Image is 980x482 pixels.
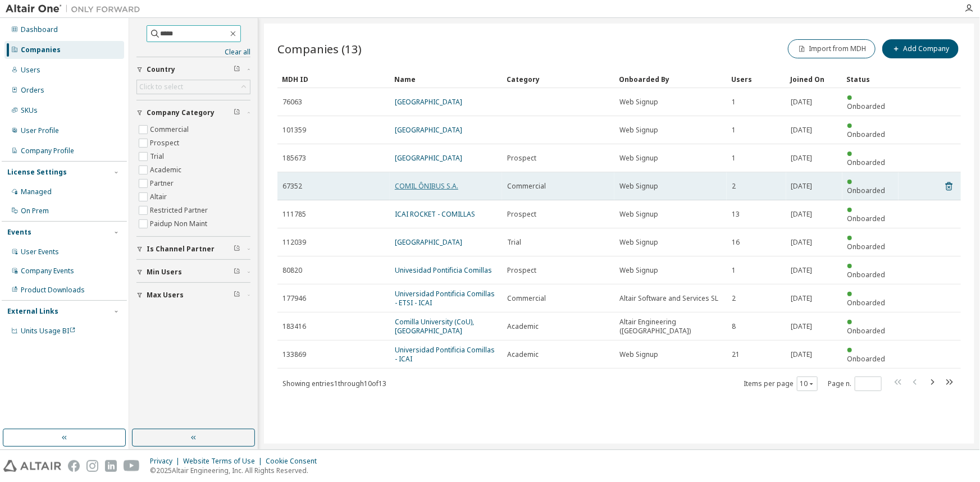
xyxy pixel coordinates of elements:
label: Academic [150,163,184,177]
span: Company Category [147,108,215,117]
span: [DATE] [791,210,813,219]
span: Onboarded [847,158,886,167]
div: SKUs [21,106,38,115]
span: Onboarded [847,354,886,364]
span: [DATE] [791,182,813,191]
label: Altair [150,190,169,204]
span: 183416 [282,322,306,331]
span: Web Signup [619,350,658,359]
div: On Prem [21,206,49,215]
label: Prospect [150,136,181,150]
span: 101359 [282,126,306,135]
div: Product Downloads [21,286,85,295]
label: Paidup Non Maint [150,217,209,231]
span: Onboarded [847,186,886,195]
span: Clear filter [234,65,240,74]
span: [DATE] [791,238,813,247]
span: Trial [507,238,521,247]
div: Dashboard [21,25,58,34]
span: 76063 [282,98,302,107]
span: [DATE] [791,322,813,331]
span: 185673 [282,154,306,163]
span: Web Signup [619,210,658,219]
span: Web Signup [619,126,658,135]
span: Clear filter [234,245,240,254]
span: Clear filter [234,291,240,300]
span: Onboarded [847,102,886,111]
span: 2 [732,182,736,191]
span: Onboarded [847,242,886,251]
span: 21 [732,350,740,359]
div: MDH ID [282,70,385,88]
span: 133869 [282,350,306,359]
button: Is Channel Partner [136,237,250,261]
span: Web Signup [619,182,658,191]
div: Website Terms of Use [183,457,266,466]
span: Clear filter [234,108,240,117]
span: Prospect [507,210,536,219]
img: linkedin.svg [105,460,117,472]
span: Companies (13) [277,41,362,57]
img: youtube.svg [124,460,140,472]
span: Max Users [147,291,184,300]
span: [DATE] [791,98,813,107]
div: Orders [21,86,44,95]
div: Managed [21,187,52,196]
span: Prospect [507,154,536,163]
span: 177946 [282,294,306,303]
span: 111785 [282,210,306,219]
span: Clear filter [234,268,240,277]
img: instagram.svg [86,460,98,472]
span: Commercial [507,294,546,303]
span: [DATE] [791,350,813,359]
a: Clear all [136,48,250,57]
div: License Settings [7,168,67,177]
span: Is Channel Partner [147,245,215,254]
span: Academic [507,350,539,359]
a: [GEOGRAPHIC_DATA] [395,97,462,107]
button: Min Users [136,260,250,284]
div: Status [847,70,894,88]
button: Max Users [136,283,250,307]
span: Onboarded [847,298,886,307]
div: Users [731,70,782,88]
div: Category [507,70,610,88]
label: Commercial [150,123,191,136]
div: Events [7,228,31,237]
div: Click to select [139,82,183,91]
div: Companies [21,45,61,54]
label: Partner [150,177,176,190]
span: Altair Engineering ([GEOGRAPHIC_DATA]) [619,318,722,336]
div: Users [21,66,40,75]
a: [GEOGRAPHIC_DATA] [395,237,462,247]
span: 1 [732,126,736,135]
span: 16 [732,238,740,247]
div: External Links [7,307,58,316]
div: Cookie Consent [266,457,323,466]
button: Add Company [882,39,959,58]
span: Onboarded [847,270,886,279]
span: [DATE] [791,154,813,163]
span: Showing entries 1 through 10 of 13 [282,379,386,388]
span: 1 [732,98,736,107]
a: [GEOGRAPHIC_DATA] [395,153,462,163]
span: Web Signup [619,266,658,275]
a: [GEOGRAPHIC_DATA] [395,125,462,135]
img: Altair One [6,3,146,15]
a: ICAI ROCKET - COMILLAS [395,209,475,219]
span: 2 [732,294,736,303]
span: 1 [732,154,736,163]
div: Onboarded By [619,70,722,88]
button: 10 [800,379,815,388]
button: Company Category [136,100,250,125]
span: Altair Software and Services SL [619,294,718,303]
span: Items per page [744,377,818,391]
span: Onboarded [847,214,886,223]
a: Universidad Pontificia Comillas - ETSI - ICAI [395,289,495,307]
span: Web Signup [619,154,658,163]
a: Univesidad Pontificia Comillas [395,265,492,275]
img: facebook.svg [68,460,80,472]
span: Page n. [828,377,882,391]
div: User Events [21,247,59,256]
div: Joined On [791,70,838,88]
